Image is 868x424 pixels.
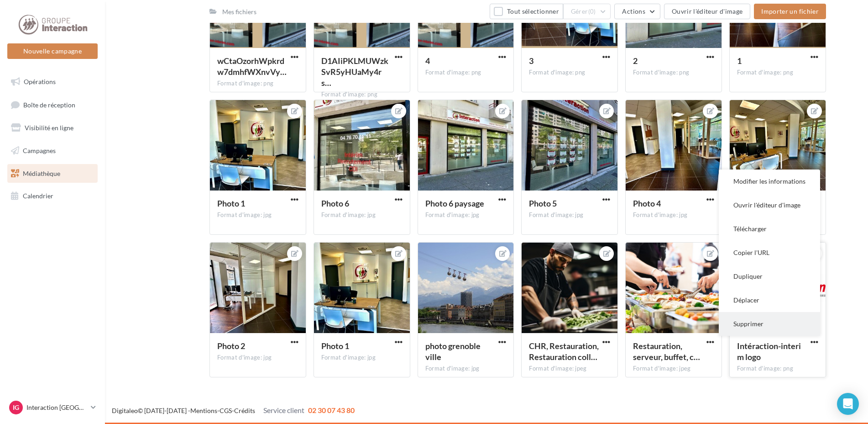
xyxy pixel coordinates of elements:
button: Supprimer [719,312,820,336]
span: Campagnes [23,147,56,154]
button: Nouvelle campagne [7,43,98,59]
button: Ouvrir l'éditeur d'image [719,193,820,217]
a: Calendrier [5,186,99,206]
span: 4 [425,56,430,66]
span: Importer un fichier [761,7,819,15]
span: © [DATE]-[DATE] - - - [112,407,355,414]
button: Importer un fichier [754,4,826,19]
div: Format d'image: jpeg [633,365,714,373]
button: Tout sélectionner [490,4,563,19]
div: Open Intercom Messenger [837,393,859,415]
span: Visibilité en ligne [25,124,73,132]
div: Format d'image: jpg [529,211,610,219]
div: Format d'image: jpg [217,211,298,219]
span: Calendrier [23,192,53,200]
span: Opérations [24,78,56,85]
div: Format d'image: png [633,69,714,77]
span: Photo 1 [321,341,349,351]
button: Déplacer [719,288,820,312]
div: Format d'image: png [321,90,403,99]
div: Format d'image: jpg [633,211,714,219]
div: Format d'image: jpeg [529,365,610,373]
span: Restauration, serveur, buffet, collective (2) [633,341,700,362]
span: wCtaOzorhWpkrdw7dmhfWXnvVyY_3NhfvXTfHLW9QKMsuu47lG2HeKA7gcwgvCsPhi_vhXCQBXsgMzVb=s0 [217,56,287,77]
span: photo grenoble ville [425,341,481,362]
span: (0) [588,8,596,15]
span: D1AIiPKLMUWzkSvR5yHUaMy4rsStAHaCB1wyszwLxHG_Pb6JpGSI_-RRptKGZyyDvvzs81BcUvopZP3O=s0 [321,56,388,88]
p: Interaction [GEOGRAPHIC_DATA] [26,403,87,412]
button: Ouvrir l'éditeur d'image [664,4,750,19]
span: Intéraction-interim logo [737,341,801,362]
button: Télécharger [719,217,820,241]
span: Photo 2 [217,341,245,351]
span: Photo 6 paysage [425,198,484,208]
a: Boîte de réception [5,95,99,115]
div: Format d'image: png [529,69,610,77]
span: Photo 5 [529,198,557,208]
a: Médiathèque [5,164,99,183]
div: Format d'image: jpg [425,365,507,373]
div: Format d'image: png [217,79,298,88]
a: CGS [220,407,232,414]
a: Digitaleo [112,407,138,414]
a: Opérations [5,72,99,91]
div: Format d'image: jpg [321,211,403,219]
span: Photo 6 [321,198,349,208]
button: Dupliquer [719,265,820,288]
button: Modifier les informations [719,170,820,193]
span: Service client [263,406,304,414]
a: IG Interaction [GEOGRAPHIC_DATA] [7,399,98,416]
div: Format d'image: jpg [321,354,403,362]
button: Copier l'URL [719,241,820,265]
span: IG [13,403,19,412]
a: Visibilité en ligne [5,118,99,138]
span: 3 [529,56,533,66]
span: 02 30 07 43 80 [308,406,355,414]
a: Campagnes [5,141,99,160]
span: Actions [622,7,645,15]
div: Format d'image: jpg [425,211,507,219]
a: Crédits [234,407,255,414]
span: 1 [737,56,742,66]
div: Format d'image: jpg [217,354,298,362]
div: Mes fichiers [222,7,256,16]
span: Médiathèque [23,169,60,177]
span: Boîte de réception [23,101,75,108]
div: Format d'image: png [425,69,507,77]
div: Format d'image: png [737,69,818,77]
span: Photo 4 [633,198,661,208]
span: 2 [633,56,638,66]
span: Photo 1 [217,198,245,208]
span: CHR, Restauration, Restauration collective [529,341,599,362]
button: Gérer(0) [563,4,611,19]
div: Format d'image: png [737,365,818,373]
button: Actions [614,4,660,19]
a: Mentions [190,407,217,414]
